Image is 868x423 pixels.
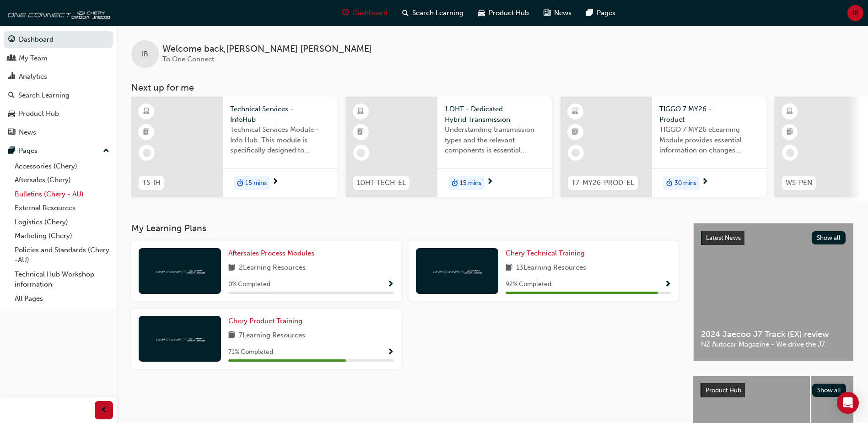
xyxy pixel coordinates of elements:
span: TIGGO 7 MY26 - Product [659,104,759,125]
button: Show Progress [387,347,394,358]
a: Analytics [4,68,113,85]
span: Chery Technical Training [506,249,585,257]
div: Analytics [19,71,47,82]
span: duration-icon [666,177,673,189]
span: prev-icon [101,405,108,416]
a: Marketing (Chery) [11,229,113,243]
span: people-icon [8,54,15,63]
span: 71 % Completed [228,347,273,358]
div: Search Learning [18,90,70,101]
span: Show Progress [387,348,394,357]
img: oneconnect [155,266,205,275]
span: Dashboard [353,8,388,18]
button: Show Progress [664,279,671,290]
button: IB [847,5,863,21]
span: booktick-icon [143,126,150,138]
span: next-icon [486,178,493,186]
a: Aftersales Process Modules [228,248,318,259]
span: Product Hub [489,8,529,18]
span: Show Progress [664,281,671,289]
span: chart-icon [8,73,15,81]
span: book-icon [228,330,235,342]
span: learningResourceType_ELEARNING-icon [572,106,578,118]
div: Open Intercom Messenger [837,392,859,414]
span: Welcome back , [PERSON_NAME] [PERSON_NAME] [162,44,372,54]
span: learningResourceType_ELEARNING-icon [787,106,793,118]
span: Technical Services Module - Info Hub. This module is specifically designed to address the require... [230,125,330,156]
div: Pages [19,146,38,156]
a: News [4,124,113,141]
span: News [554,8,571,18]
span: pages-icon [586,7,593,19]
span: Technical Services - InfoHub [230,104,330,125]
span: up-icon [103,145,109,157]
span: Aftersales Process Modules [228,249,314,257]
a: Search Learning [4,87,113,104]
span: 15 mins [245,178,267,189]
span: search-icon [402,7,409,19]
span: duration-icon [452,177,458,189]
a: Product HubShow all [701,383,846,398]
img: oneconnect [5,4,110,22]
div: News [19,127,36,138]
button: DashboardMy TeamAnalyticsSearch LearningProduct HubNews [4,29,113,142]
span: next-icon [272,178,279,186]
span: Latest News [706,234,741,242]
a: news-iconNews [536,4,579,22]
img: oneconnect [432,266,482,275]
a: 1DHT-TECH-EL1 DHT - Dedicated Hybrid TransmissionUnderstanding transmission types and the relevan... [346,97,552,197]
a: My Team [4,50,113,67]
a: pages-iconPages [579,4,623,22]
a: Logistics (Chery) [11,215,113,229]
span: learningResourceType_ELEARNING-icon [357,106,364,118]
span: car-icon [8,110,15,118]
span: search-icon [8,92,15,100]
a: Chery Technical Training [506,248,588,259]
div: Product Hub [19,108,59,119]
span: book-icon [228,262,235,274]
span: 92 % Completed [506,279,551,290]
a: All Pages [11,292,113,306]
span: car-icon [478,7,485,19]
span: 0 % Completed [228,279,270,290]
span: booktick-icon [572,126,578,138]
span: 13 Learning Resources [516,262,586,274]
a: Chery Product Training [228,316,306,326]
span: 15 mins [460,178,481,189]
span: booktick-icon [787,126,793,138]
a: External Resources [11,201,113,215]
span: 1 DHT - Dedicated Hybrid Transmission [445,104,545,125]
span: 30 mins [674,178,696,189]
span: To One Connect [162,55,214,63]
span: Search Learning [412,8,464,18]
button: Pages [4,142,113,159]
button: Show all [812,231,846,244]
a: car-iconProduct Hub [471,4,536,22]
span: guage-icon [8,36,15,44]
span: T7-MY26-PROD-EL [571,178,634,188]
a: TS-IHTechnical Services - InfoHubTechnical Services Module - Info Hub. This module is specificall... [131,97,337,197]
span: 7 Learning Resources [239,330,305,342]
a: Policies and Standards (Chery -AU) [11,243,113,267]
span: TS-IH [142,178,160,188]
span: WS-PEN [786,178,812,188]
button: Show Progress [387,279,394,290]
span: learningRecordVerb_NONE-icon [786,149,794,157]
a: Accessories (Chery) [11,159,113,174]
span: learningRecordVerb_NONE-icon [143,149,151,157]
a: T7-MY26-PROD-ELTIGGO 7 MY26 - ProductTIGGO 7 MY26 eLearning Module provides essential information... [561,97,766,197]
span: TIGGO 7 MY26 eLearning Module provides essential information on changes introduced with the new M... [659,125,759,156]
span: news-icon [8,129,15,137]
button: Show all [812,384,846,397]
span: Product Hub [706,386,741,394]
a: Latest NewsShow all2024 Jaecoo J7 Track (EX) reviewNZ Autocar Magazine - We drive the J7. [693,223,853,361]
span: NZ Autocar Magazine - We drive the J7. [701,339,846,350]
h3: Next up for me [117,82,868,93]
span: Show Progress [387,281,394,289]
a: search-iconSearch Learning [395,4,471,22]
span: IB [852,8,859,18]
span: 2 Learning Resources [239,262,306,274]
span: learningRecordVerb_NONE-icon [571,149,580,157]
